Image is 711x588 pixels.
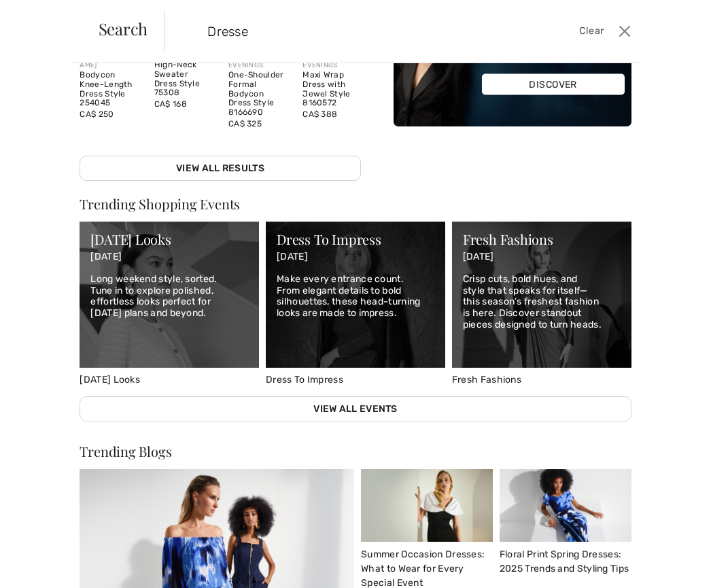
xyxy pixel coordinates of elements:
[90,274,248,319] p: Long weekend style, sorted. Tune in to explore polished, effortless looks perfect for [DATE] plan...
[463,252,621,263] p: [DATE]
[500,469,631,542] img: Floral Print Spring Dresses: 2025 Trends and Styling Tips
[80,156,360,181] a: View All Results
[452,374,521,385] span: Fresh Fashions
[452,222,631,385] a: Fresh Fashions Fresh Fashions [DATE] Crisp cuts, bold hues, and style that speaks for itself—this...
[500,469,631,574] a: Floral Print Spring Dresses: 2025 Trends and Styling Tips Floral Print Spring Dresses: 2025 Trend...
[228,71,286,118] div: One-Shoulder Formal Bodycon Dress Style 8166690
[80,71,137,108] div: Bodycon Knee-Length Dress Style 254045
[277,274,434,319] p: Make every entrance count. From elegant details to bold silhouettes, these head-turning looks are...
[80,374,140,385] span: [DATE] Looks
[277,232,434,246] div: Dress To Impress
[197,11,510,52] input: TYPE TO SEARCH
[99,20,148,37] span: Search
[80,445,631,458] div: Trending Blogs
[154,60,212,98] div: High-Neck Sweater Dress Style 75308
[500,549,629,574] span: Floral Print Spring Dresses: 2025 Trends and Styling Tips
[80,197,631,211] div: Trending Shopping Events
[80,396,631,421] a: View All Events
[463,274,621,331] p: Crisp cuts, bold hues, and style that speaks for itself—this season’s freshest fashion is here. D...
[80,109,114,119] span: CA$ 250
[614,20,634,42] button: Close
[482,74,625,95] div: DISCOVER
[463,232,621,246] div: Fresh Fashions
[579,24,604,39] span: Clear
[361,469,493,542] img: Summer Occasion Dresses: What to Wear for Every Special Event
[90,252,248,263] p: [DATE]
[90,232,248,246] div: [DATE] Looks
[302,71,360,108] div: Maxi Wrap Dress with Jewel Style 8160572
[228,119,262,128] span: CA$ 325
[154,99,187,109] span: CA$ 168
[302,109,337,119] span: CA$ 388
[80,222,259,385] a: Labor Day Looks [DATE] Looks [DATE] Long weekend style, sorted. Tune in to explore polished, effo...
[266,222,445,385] a: Dress To Impress Dress To Impress [DATE] Make every entrance count. From elegant details to bold ...
[266,374,343,385] span: Dress To Impress
[277,252,434,263] p: [DATE]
